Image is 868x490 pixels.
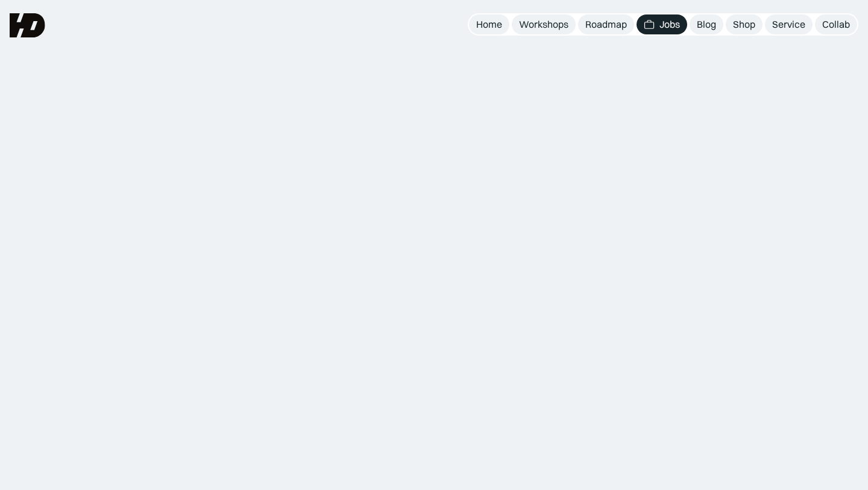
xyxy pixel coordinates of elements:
div: Jobs [659,18,680,31]
a: Roadmap [578,14,634,34]
div: Home [476,18,502,31]
a: Blog [690,14,723,34]
a: Home [469,14,509,34]
div: Shop [733,18,755,31]
div: Roadmap [585,18,627,31]
a: Service [765,14,813,34]
div: Service [772,18,805,31]
div: Blog [697,18,716,31]
a: Workshops [512,14,576,34]
div: Workshops [519,18,568,31]
a: Collab [815,14,857,34]
div: Collab [822,18,850,31]
a: Jobs [637,14,687,34]
a: Shop [726,14,763,34]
